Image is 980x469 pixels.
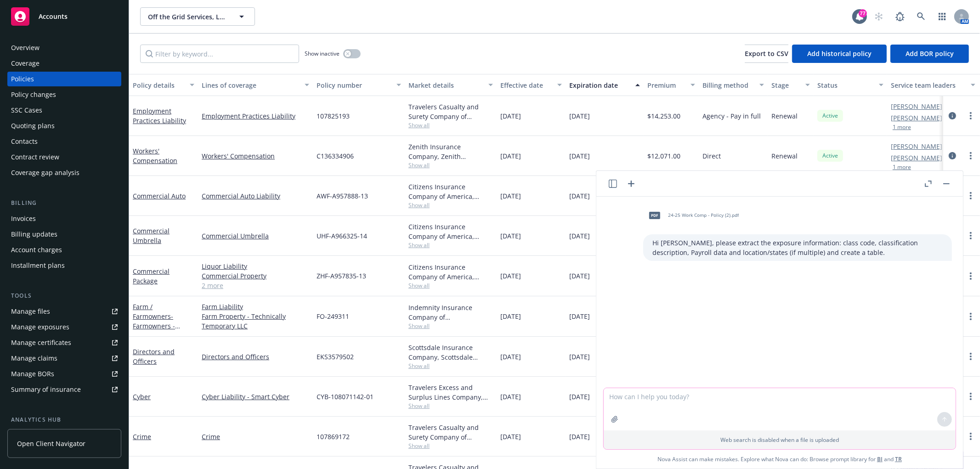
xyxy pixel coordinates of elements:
[7,382,121,397] a: Summary of insurance
[891,7,909,26] a: Report a Bug
[609,436,950,444] p: Web search is disabled when a file is uploaded
[891,80,965,90] div: Service team leaders
[965,431,976,442] a: more
[133,302,175,350] a: Farm / Farmowners
[771,111,798,121] span: Renewal
[408,383,493,402] div: Travelers Excess and Surplus Lines Company, Travelers Insurance, Corvus Insurance (Travelers)
[702,151,721,161] span: Direct
[202,261,309,271] a: Liquor Liability
[317,111,350,121] span: 107825193
[317,231,367,241] span: UHF-A966325-14
[500,80,552,90] div: Effective date
[7,291,121,300] div: Tools
[569,392,590,401] span: [DATE]
[891,102,942,111] a: [PERSON_NAME]
[657,450,902,469] span: Nova Assist can make mistakes. Explore what Nova can do: Browse prompt library for and
[129,74,198,96] button: Policy details
[202,352,309,362] a: Directors and Officers
[7,72,121,86] a: Policies
[11,119,55,133] div: Quoting plans
[317,80,391,90] div: Policy number
[933,7,952,26] a: Switch app
[643,204,741,227] div: pdf24-25 Work Comp - Policy (2).pdf
[17,439,85,448] span: Open Client Navigator
[317,271,366,281] span: ZHF-A957835-13
[500,111,521,121] span: [DATE]
[7,198,121,208] div: Billing
[408,222,493,241] div: Citizens Insurance Company of America, Hanover Insurance Group
[408,303,493,322] div: Indemnity Insurance Company of [GEOGRAPHIC_DATA], Chubb Group
[965,391,976,402] a: more
[11,227,57,242] div: Billing updates
[7,87,121,102] a: Policy changes
[11,211,36,226] div: Invoices
[7,304,121,319] a: Manage files
[702,80,754,90] div: Billing method
[965,271,976,282] a: more
[893,124,911,130] button: 1 more
[569,271,590,281] span: [DATE]
[699,74,768,96] button: Billing method
[859,9,867,17] div: 77
[202,80,299,90] div: Lines of coverage
[647,80,685,90] div: Premium
[7,40,121,55] a: Overview
[947,150,958,161] a: circleInformation
[133,226,170,245] a: Commercial Umbrella
[313,74,405,96] button: Policy number
[408,402,493,410] span: Show all
[891,113,942,123] a: [PERSON_NAME]
[500,392,521,401] span: [DATE]
[500,352,521,362] span: [DATE]
[11,304,50,319] div: Manage files
[305,50,340,57] span: Show inactive
[965,351,976,362] a: more
[768,74,814,96] button: Stage
[947,110,958,121] a: circleInformation
[408,161,493,169] span: Show all
[7,320,121,334] span: Manage exposures
[408,80,483,90] div: Market details
[500,271,521,281] span: [DATE]
[39,13,68,20] span: Accounts
[408,423,493,442] div: Travelers Casualty and Surety Company of America, Travelers Insurance
[965,150,976,161] a: more
[133,107,186,125] a: Employment Practices Liability
[133,392,151,401] a: Cyber
[11,165,79,180] div: Coverage gap analysis
[133,192,186,200] a: Commercial Auto
[317,392,374,401] span: CYB-108071142-01
[644,74,699,96] button: Premium
[317,432,350,441] span: 107869172
[500,311,521,321] span: [DATE]
[965,110,976,121] a: more
[140,45,299,63] input: Filter by keyword...
[906,49,954,58] span: Add BOR policy
[202,432,309,441] a: Crime
[821,112,839,120] span: Active
[317,151,354,161] span: C136334906
[202,281,309,290] a: 2 more
[7,103,121,118] a: SSC Cases
[500,231,521,241] span: [DATE]
[569,151,590,161] span: [DATE]
[745,45,788,63] button: Export to CSV
[133,267,170,285] a: Commercial Package
[566,74,644,96] button: Expiration date
[497,74,566,96] button: Effective date
[912,7,930,26] a: Search
[133,147,177,165] a: Workers' Compensation
[7,415,121,424] div: Analytics hub
[569,352,590,362] span: [DATE]
[895,455,902,463] a: TR
[965,311,976,322] a: more
[202,271,309,281] a: Commercial Property
[148,12,227,22] span: Off the Grid Services, LLC
[821,152,839,160] span: Active
[702,111,761,121] span: Agency - Pay in full
[7,56,121,71] a: Coverage
[965,190,976,201] a: more
[11,72,34,86] div: Policies
[408,241,493,249] span: Show all
[408,182,493,201] div: Citizens Insurance Company of America, Hanover Insurance Group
